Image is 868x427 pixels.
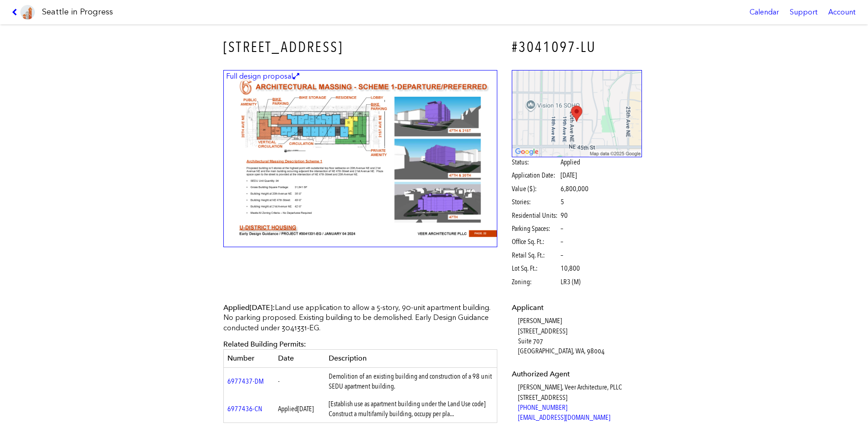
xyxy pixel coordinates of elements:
img: staticmap [512,70,642,157]
dt: Applicant [512,303,642,313]
p: Land use application to allow a 5-story, 90-unit apartment building. No parking proposed. Existin... [223,303,497,333]
span: 6,800,000 [561,184,589,194]
span: Applied : [223,303,275,312]
span: [DATE] [561,171,577,179]
span: – [561,224,563,234]
span: Lot Sq. Ft.: [512,263,559,273]
td: Demolition of an existing building and construction of a 98 unit SEDU apartment building. [325,367,497,395]
span: 5 [561,197,564,207]
span: Stories: [512,197,559,207]
h3: [STREET_ADDRESS] [223,37,497,57]
dd: [PERSON_NAME], Veer Architecture, PLLC [STREET_ADDRESS] [518,382,642,423]
span: Retail Sq. Ft.: [512,250,559,260]
dd: [PERSON_NAME] [STREET_ADDRESS] Suite 707 [GEOGRAPHIC_DATA], WA, 98004 [518,316,642,357]
span: – [561,237,563,247]
span: Parking Spaces: [512,224,559,234]
span: Applied [561,157,580,167]
span: – [561,250,563,260]
img: 22.jpg [223,70,497,248]
span: [DATE] [250,303,273,312]
span: [DATE] [297,404,314,413]
span: Value ($): [512,184,559,194]
span: 90 [561,211,568,221]
span: Zoning: [512,277,559,287]
span: 10,800 [561,263,580,273]
th: Date [274,350,325,367]
span: LR3 (M) [561,277,580,287]
span: Application Date: [512,170,559,180]
th: Number [224,350,274,367]
span: Residential Units: [512,211,559,221]
span: Status: [512,157,559,167]
span: Related Building Permits: [223,340,306,348]
a: Full design proposal [223,70,497,248]
h1: Seattle in Progress [42,6,113,18]
td: [Establish use as apartment building under the Land Use code] Construct a multifamily building, o... [325,395,497,423]
h4: #3041097-LU [512,37,642,57]
a: 6977436-CN [227,404,262,413]
dt: Authorized Agent [512,369,642,379]
img: favicon-96x96.png [20,5,35,19]
td: Applied [274,395,325,423]
td: - [274,367,325,395]
span: Office Sq. Ft.: [512,237,559,247]
a: [PHONE_NUMBER] [518,403,567,412]
th: Description [325,350,497,367]
figcaption: Full design proposal [225,71,301,81]
a: [EMAIL_ADDRESS][DOMAIN_NAME] [518,413,610,422]
a: 6977437-DM [227,377,264,385]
